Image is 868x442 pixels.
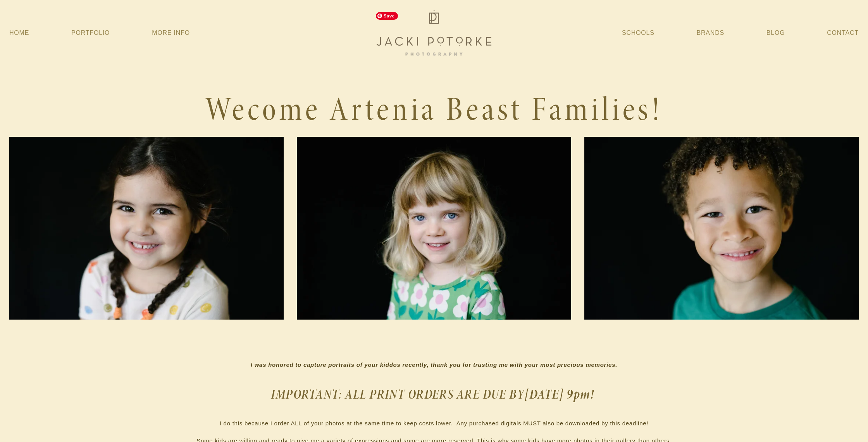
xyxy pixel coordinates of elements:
[372,8,496,58] img: Jacki Potorke Sacramento Family Photographer
[376,12,398,20] span: Save
[827,26,859,40] a: Contact
[9,382,859,406] h2: IMPORTANT: ALL PRINT ORDERS ARE DUE BY
[697,26,724,40] a: Brands
[9,418,859,429] p: I do this because I order ALL of your photos at the same time to keep costs lower. Any purchased ...
[766,26,785,40] a: Blog
[71,29,110,36] a: Portfolio
[9,89,859,130] h1: Wecome Artenia Beast Families!
[9,26,29,40] a: Home
[524,385,594,403] strong: [DATE] 9pm!
[251,361,617,368] em: I was honored to capture portraits of your kiddos recently, thank you for trusting me with your m...
[622,26,654,40] a: Schools
[152,26,190,40] a: More Info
